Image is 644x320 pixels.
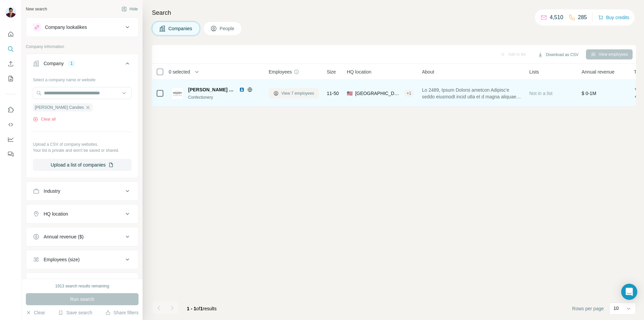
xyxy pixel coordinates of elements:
[44,211,68,217] div: HQ location
[5,119,16,131] button: Use Surfe API
[5,104,16,116] button: Use Surfe on LinkedIn
[35,104,84,110] span: [PERSON_NAME] Candies
[26,19,138,35] button: Company lookalikes
[26,229,138,245] button: Annual revenue ($)
[196,306,200,311] span: of
[188,94,261,100] div: Confectionery
[5,7,16,17] img: Avatar
[172,88,183,99] img: Logo of Doscher's Candies
[33,116,56,122] button: Clear all
[26,55,138,74] button: Company1
[26,309,45,316] button: Clear
[26,274,138,290] button: Technologies
[578,13,587,21] p: 285
[26,183,138,199] button: Industry
[269,68,292,75] span: Employees
[5,43,16,55] button: Search
[55,283,109,289] div: 1913 search results remaining
[327,90,339,97] span: 11-50
[404,90,414,96] div: + 1
[582,91,596,96] span: $ 0-1M
[33,159,131,171] button: Upload a list of companies
[239,87,245,92] img: LinkedIn logo
[58,309,92,316] button: Save search
[45,24,87,31] div: Company lookalikes
[355,90,401,97] span: [GEOGRAPHIC_DATA], [US_STATE]
[5,133,16,145] button: Dashboard
[347,90,353,97] span: 🇺🇸
[33,147,131,153] p: Your list is private and won't be saved or shared.
[5,58,16,70] button: Enrich CSV
[347,68,371,75] span: HQ location
[105,309,139,316] button: Share filters
[117,4,143,14] button: Hide
[269,88,319,98] button: View 7 employees
[281,90,314,96] span: View 7 employees
[33,74,131,83] div: Select a company name or website
[26,44,139,50] p: Company information
[26,252,138,268] button: Employees (size)
[613,305,619,312] p: 10
[621,284,637,300] div: Open Intercom Messenger
[422,68,434,75] span: About
[550,13,563,21] p: 4,510
[5,148,16,160] button: Feedback
[572,305,604,312] span: Rows per page
[44,233,84,240] div: Annual revenue ($)
[44,188,60,194] div: Industry
[529,68,539,75] span: Lists
[33,141,131,147] p: Upload a CSV of company websites.
[26,6,47,12] div: New search
[26,206,138,222] button: HQ location
[187,306,196,311] span: 1 - 1
[68,60,75,66] div: 1
[582,68,614,75] span: Annual revenue
[598,13,629,22] button: Buy credits
[168,25,193,32] span: Companies
[5,73,16,85] button: My lists
[327,68,336,75] span: Size
[44,60,64,67] div: Company
[529,91,552,96] span: Not in a list
[169,68,190,75] span: 0 selected
[187,306,217,311] span: results
[152,8,636,17] h4: Search
[533,50,583,60] button: Download as CSV
[188,86,236,93] span: [PERSON_NAME] Candies
[220,25,235,32] span: People
[422,87,521,100] span: Lo 2489, Ipsum Dolorsi ametcon Adipisc'e seddo eiusmodt incid utla et d magna aliquae ad minimven...
[5,28,16,40] button: Quick start
[200,306,203,311] span: 1
[44,256,79,263] div: Employees (size)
